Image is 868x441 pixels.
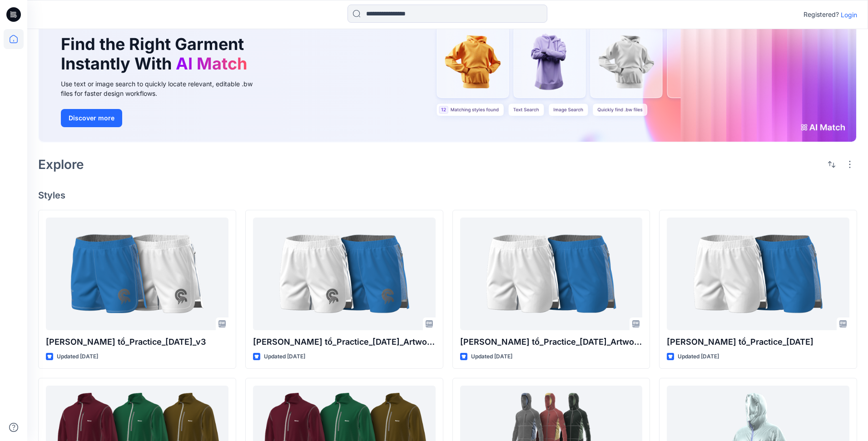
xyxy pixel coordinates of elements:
span: AI Match [176,54,247,74]
p: [PERSON_NAME] tồ_Practice_[DATE]_v3 [46,336,228,348]
p: [PERSON_NAME] tồ_Practice_[DATE] [667,336,849,348]
p: Registered? [804,9,839,20]
a: Quang tồ_Practice_4Sep2025_v3 [46,218,228,330]
a: Quang tồ_Practice_4Sep2025_Artworks v2 [253,218,436,330]
p: [PERSON_NAME] tồ_Practice_[DATE]_Artworks v2 [253,336,436,348]
h2: Explore [38,157,84,172]
p: Login [841,10,857,20]
a: Quang tồ_Practice_4Sep2025 [667,218,849,330]
p: Updated [DATE] [678,352,719,362]
h1: Find the Right Garment Instantly With [61,35,252,74]
h4: Styles [38,190,857,201]
p: [PERSON_NAME] tồ_Practice_[DATE]_Artworks [460,336,643,348]
p: Updated [DATE] [264,352,305,362]
div: Use text or image search to quickly locate relevant, editable .bw files for faster design workflows. [61,79,265,98]
p: Updated [DATE] [57,352,98,362]
p: Updated [DATE] [471,352,512,362]
a: Quang tồ_Practice_4Sep2025_Artworks [460,218,643,330]
button: Discover more [61,109,122,127]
